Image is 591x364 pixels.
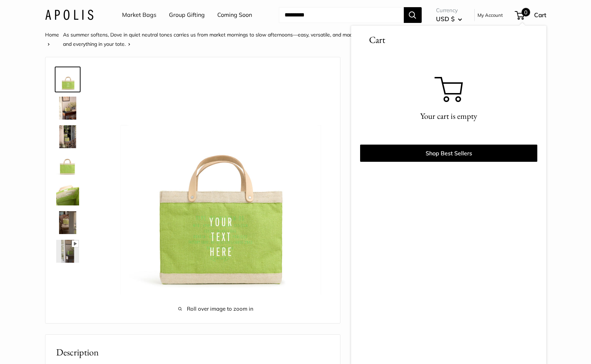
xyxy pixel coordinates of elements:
[45,31,59,38] a: Home
[436,13,462,25] button: USD $
[279,7,404,23] input: Search...
[169,10,205,20] a: Group Gifting
[122,10,156,20] a: Market Bags
[404,7,422,23] button: Search
[45,30,507,49] nav: Breadcrumb
[217,10,252,20] a: Coming Soon
[56,154,79,177] img: Petite Market Bag in Chartreuse
[55,95,81,121] a: Petite Market Bag in Chartreuse
[56,68,79,91] img: Petite Market Bag in Chartreuse
[103,304,329,314] span: Roll over image to zoom in
[55,67,81,92] a: Petite Market Bag in Chartreuse
[55,181,81,207] a: Petite Market Bag in Chartreuse
[103,68,329,295] img: Petite Market Bag in Chartreuse
[56,183,79,205] img: Petite Market Bag in Chartreuse
[55,238,81,264] a: Petite Market Bag in Chartreuse
[56,211,79,234] img: Petite Market Bag in Chartreuse
[56,345,329,359] h2: Description
[55,152,81,178] a: Petite Market Bag in Chartreuse
[45,10,93,20] img: Apolis
[478,11,503,19] a: My Account
[56,240,79,263] img: Petite Market Bag in Chartreuse
[55,124,81,150] a: Petite Market Bag in Chartreuse
[515,9,546,21] a: 0 Cart
[56,125,79,148] img: Petite Market Bag in Chartreuse
[55,210,81,236] a: Petite Market Bag in Chartreuse
[360,145,537,162] a: Shop Best Sellers
[534,11,546,19] span: Cart
[436,15,455,23] span: USD $
[360,33,537,47] h3: Cart
[522,8,530,16] span: 0
[436,5,462,15] span: Currency
[63,31,413,47] a: As summer softens, Dove in quiet neutral tones carries us from market mornings to slow afternoons...
[369,109,528,123] p: Your cart is empty
[56,97,79,120] img: Petite Market Bag in Chartreuse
